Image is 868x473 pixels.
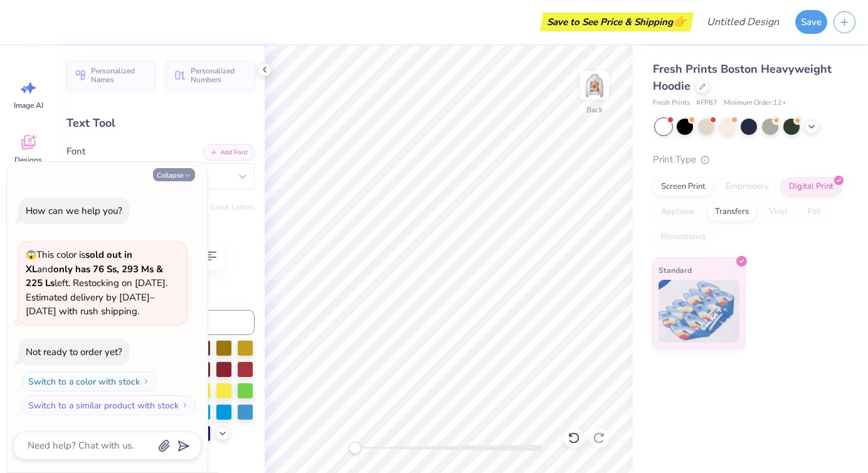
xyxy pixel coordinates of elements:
[653,178,714,196] div: Screen Print
[176,202,255,212] button: Switch to Greek Letters
[166,61,255,90] button: Personalized Numbers
[349,442,361,454] div: Accessibility label
[800,203,829,221] div: Foil
[26,249,36,261] span: 😱
[697,9,789,35] input: Untitled Design
[653,228,714,247] div: Rhinestones
[586,104,603,115] div: Back
[582,73,607,98] img: Back
[26,248,167,317] span: This color is and left. Restocking on [DATE]. Estimated delivery by [DATE]–[DATE] with rush shipp...
[203,144,255,161] button: Add Font
[26,346,122,358] div: Not ready to order yet?
[795,10,827,34] button: Save
[543,13,691,31] div: Save to See Price & Shipping
[26,205,122,217] div: How can we help you?
[66,61,155,90] button: Personalized Names
[153,168,195,181] button: Collapse
[26,263,163,290] strong: only has 76 Ss, 293 Ms & 225 Ls
[66,144,85,159] label: Font
[781,178,842,196] div: Digital Print
[21,371,157,391] button: Switch to a color with stock
[21,395,196,415] button: Switch to a similar product with stock
[653,98,690,109] span: Fresh Prints
[142,378,150,385] img: Switch to a color with stock
[653,61,832,93] span: Fresh Prints Boston Heavyweight Hoodie
[14,155,42,165] span: Designs
[673,14,687,29] span: 👉
[724,98,786,109] span: Minimum Order: 12 +
[66,115,255,132] div: Text Tool
[707,203,757,221] div: Transfers
[659,263,692,277] span: Standard
[653,152,843,167] div: Print Type
[761,203,796,221] div: Vinyl
[14,100,43,110] span: Image AI
[191,66,247,84] span: Personalized Numbers
[181,401,189,409] img: Switch to a similar product with stock
[653,203,703,221] div: Applique
[696,98,717,109] span: # FP87
[91,66,147,84] span: Personalized Names
[26,248,132,275] strong: sold out in XL
[659,280,739,343] img: Standard
[717,178,777,196] div: Embroidery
